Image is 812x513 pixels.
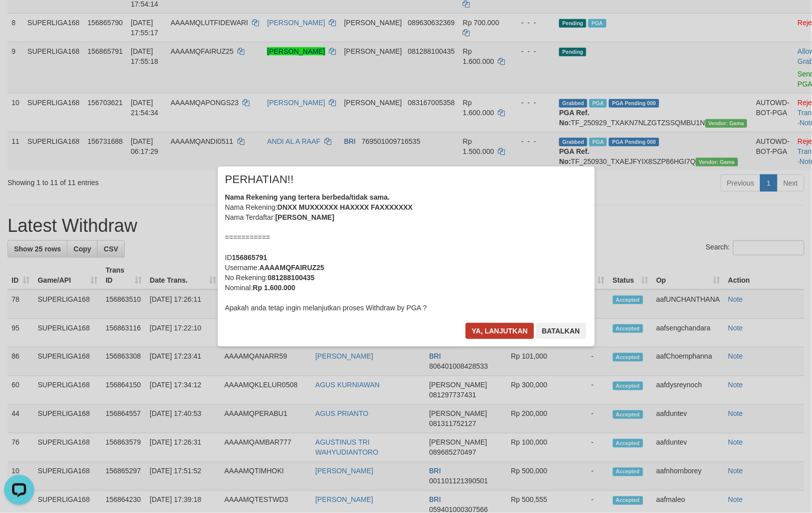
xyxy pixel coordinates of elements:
button: Ya, lanjutkan [466,323,534,339]
b: [PERSON_NAME] [276,213,334,221]
button: Batalkan [536,323,586,339]
div: Nama Rekening: Nama Terdaftar: =========== ID Username: No Rekening: Nominal: Apakah anda tetap i... [225,192,587,313]
button: Open LiveChat chat widget [4,4,34,34]
b: DNXX MUXXXXXX HAXXXX FAXXXXXXX [278,203,413,211]
b: AAAAMQFAIRUZ25 [259,264,324,272]
b: 081288100435 [267,274,314,282]
span: PERHATIAN!! [225,175,294,185]
b: Rp 1.600.000 [253,284,296,292]
b: Nama Rekening yang tertera berbeda/tidak sama. [225,193,390,201]
b: 156865791 [232,253,267,262]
